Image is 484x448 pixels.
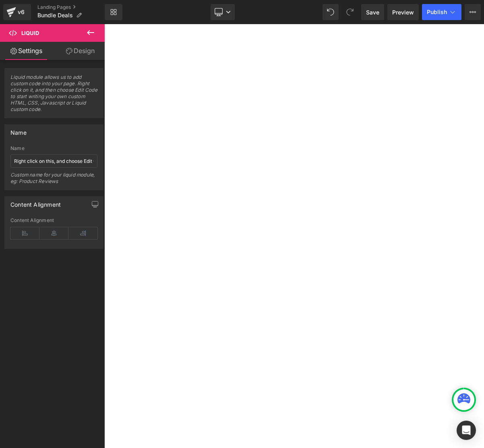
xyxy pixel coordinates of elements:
[54,42,106,60] a: Design
[10,218,97,223] div: Content Alignment
[465,4,481,20] button: More
[10,74,97,118] span: Liquid module allows us to add custom code into your page. Right click on it, and then choose Edi...
[342,4,358,20] button: Redo
[37,12,73,18] span: Bundle Deals
[422,4,461,20] button: Publish
[323,4,339,20] button: Undo
[3,4,31,20] a: v6
[427,9,447,15] span: Publish
[37,4,105,10] a: Landing Pages
[10,146,97,151] div: Name
[10,197,61,208] div: Content Alignment
[105,4,122,20] a: New Library
[10,172,97,190] div: Custom name for your liquid module, eg: Product Reviews
[10,125,27,136] div: Name
[366,8,379,16] span: Save
[16,7,26,17] div: v6
[392,8,414,16] span: Preview
[457,421,476,440] div: Open Intercom Messenger
[21,30,39,36] span: Liquid
[387,4,419,20] a: Preview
